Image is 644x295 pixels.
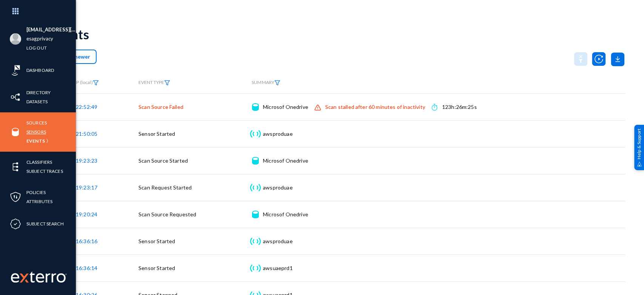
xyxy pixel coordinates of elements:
[249,184,261,191] img: icon-sensor.svg
[26,88,51,97] a: Directory
[10,33,21,45] img: blank-profile-picture.png
[252,211,258,218] img: icon-source.svg
[325,103,425,111] div: Scan stalled after 60 minutes of inactivity
[252,79,280,85] span: SUMMARY
[138,211,196,217] span: Scan Source Requested
[592,52,606,66] img: icon-utility-autoscan.svg
[263,238,293,245] div: awsproduae
[26,158,52,166] a: Classifiers
[274,80,280,85] img: icon-filter.svg
[76,265,97,271] span: 16:36:14
[249,264,261,272] img: icon-sensor.svg
[11,271,67,283] img: exterro-work-mark.svg
[138,80,170,85] span: EVENT TYPE
[26,25,76,34] li: [EMAIL_ADDRESS][DOMAIN_NAME]
[138,238,175,244] span: Sensor Started
[263,130,293,138] div: awsproduae
[26,197,52,206] a: Attributes
[10,92,21,103] img: icon-inventory.svg
[26,127,46,136] a: Sensors
[249,238,261,245] img: icon-sensor.svg
[10,65,21,76] img: icon-risk-sonar.svg
[26,118,47,127] a: Sources
[10,161,21,172] img: icon-elements.svg
[249,130,261,138] img: icon-sensor.svg
[263,103,308,111] div: Microsof Onedrive
[76,184,97,191] span: 19:23:17
[26,66,54,75] a: Dashboard
[10,191,21,203] img: icon-policies.svg
[432,103,437,111] img: icon-time.svg
[263,211,308,218] div: Microsof Onedrive
[10,218,21,230] img: icon-compliance.svg
[20,273,29,283] img: exterro-logo.svg
[26,219,64,228] a: Subject Search
[138,130,175,137] span: Sensor Started
[263,184,293,191] div: awsproduae
[138,104,183,110] span: Scan Source Failed
[76,157,97,164] span: 19:23:23
[252,103,258,111] img: icon-source.svg
[26,137,45,145] a: Events
[54,79,99,85] span: TIMESTAMP (local)
[634,125,644,170] div: Help & Support
[26,167,63,175] a: Subject Traces
[10,126,21,138] img: icon-sources.svg
[26,43,47,52] a: Log out
[26,188,46,197] a: Policies
[164,80,170,85] img: icon-filter.svg
[93,80,99,85] img: icon-filter.svg
[252,157,258,165] img: icon-source.svg
[138,265,175,271] span: Sensor Started
[263,157,308,165] div: Microsof Onedrive
[442,103,477,111] div: 123h:26m:25s
[26,97,48,106] a: Datasets
[4,3,27,19] img: app launcher
[76,238,97,244] span: 16:36:16
[637,161,642,166] img: help_support.svg
[263,264,293,272] div: awsuaeprd1
[76,104,97,110] span: 22:52:49
[76,130,97,137] span: 21:50:05
[26,34,53,43] a: esagprivacy
[138,157,188,164] span: Scan Source Started
[76,211,97,217] span: 19:20:24
[138,184,192,191] span: Scan Request Started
